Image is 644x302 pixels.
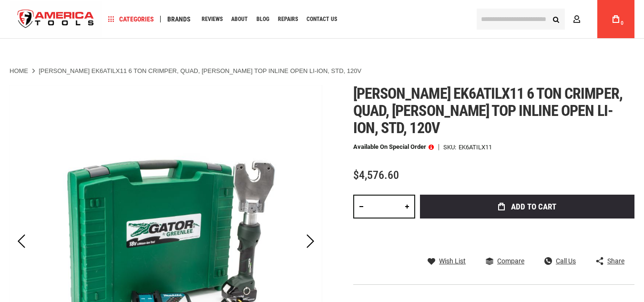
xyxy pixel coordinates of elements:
a: Blog [252,13,274,26]
span: Wish List [439,258,466,264]
strong: [PERSON_NAME] EK6ATILX11 6 TON CRIMPER, QUAD, [PERSON_NAME] TOP INLINE OPEN LI-ION, STD, 120V [39,67,361,74]
a: Categories [104,13,158,26]
span: Share [607,258,624,264]
a: Repairs [274,13,302,26]
a: Reviews [197,13,227,26]
span: 0 [621,21,624,26]
a: Call Us [544,257,576,265]
a: About [227,13,252,26]
a: Compare [486,257,524,265]
a: Contact Us [302,13,341,26]
span: Repairs [278,16,298,22]
span: Contact Us [307,16,337,22]
a: Wish List [428,257,466,265]
p: Available on Special Order [353,144,434,150]
span: Compare [497,258,524,264]
button: Search [547,10,565,28]
span: About [231,16,248,22]
span: Categories [108,16,154,22]
a: Home [10,67,28,75]
span: Brands [167,16,191,22]
div: EK6ATILX11 [459,144,492,150]
span: Add to Cart [511,203,556,211]
span: [PERSON_NAME] ek6atilx11 6 ton crimper, quad, [PERSON_NAME] top inline open li-ion, std, 120v [353,84,623,137]
a: store logo [10,1,102,37]
span: Blog [256,16,269,22]
img: America Tools [10,1,102,37]
span: Reviews [202,16,223,22]
span: Call Us [556,258,576,264]
a: Brands [163,13,195,26]
button: Add to Cart [420,195,634,219]
span: $4,576.60 [353,168,399,182]
strong: SKU [443,144,459,150]
iframe: Secure express checkout frame [418,221,636,249]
